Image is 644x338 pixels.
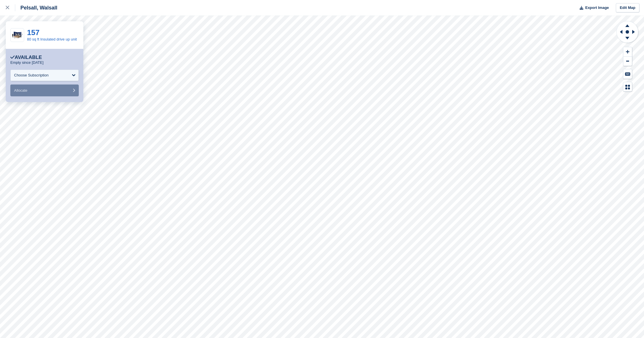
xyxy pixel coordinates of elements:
button: Map Legend [623,82,632,92]
a: 157 [27,28,39,37]
button: Keyboard Shortcuts [623,69,632,79]
button: Zoom Out [623,57,632,66]
span: Export Image [585,5,609,11]
a: 80 sq ft Insulated drive up unit [27,37,77,41]
p: Empty since [DATE] [10,60,43,65]
img: 10-ft-container.jpg [11,30,24,40]
span: Allocate [14,88,27,93]
div: Pelsall, Walsall [15,4,57,11]
button: Allocate [10,84,79,96]
div: Choose Subscription [14,72,49,78]
button: Zoom In [623,47,632,57]
a: Edit Map [616,3,639,13]
div: Available [10,55,42,60]
button: Export Image [576,3,609,13]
